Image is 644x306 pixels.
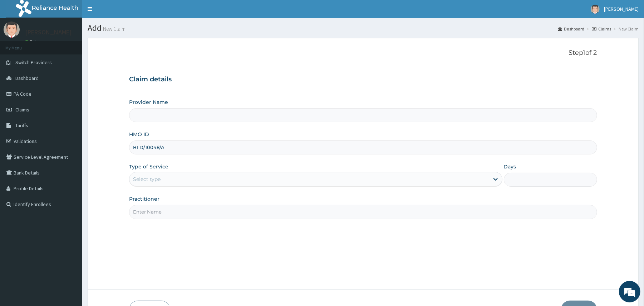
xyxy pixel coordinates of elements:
[591,5,600,14] img: User Image
[15,122,28,129] span: Tariffs
[25,39,42,44] a: Online
[504,163,516,170] label: Days
[129,99,168,106] label: Provider Name
[133,176,161,183] div: Select type
[604,6,639,12] span: [PERSON_NAME]
[129,205,597,219] input: Enter Name
[592,26,611,32] a: Claims
[129,195,159,202] label: Practitioner
[612,26,639,32] li: New Claim
[129,76,597,83] h3: Claim details
[15,75,39,81] span: Dashboard
[15,106,29,113] span: Claims
[25,29,72,35] p: [PERSON_NAME]
[558,26,584,32] a: Dashboard
[4,21,20,38] img: User Image
[129,163,168,170] label: Type of Service
[129,140,597,154] input: Enter HMO ID
[129,131,149,138] label: HMO ID
[102,26,126,32] small: New Claim
[88,23,639,33] h1: Add
[15,59,52,66] span: Switch Providers
[129,49,597,57] p: Step 1 of 2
